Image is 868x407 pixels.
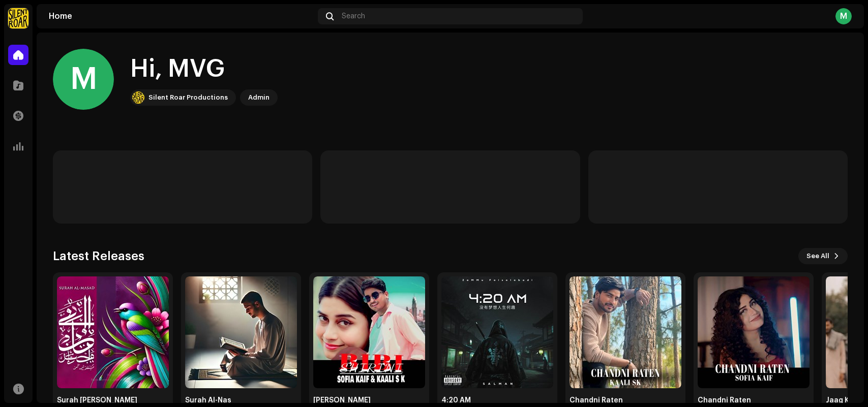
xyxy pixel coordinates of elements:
[798,248,848,264] button: See All
[835,8,852,24] div: M
[570,276,681,388] img: 49d48695-0be6-46b0-b481-069b6bf11549
[570,396,681,404] div: Chandni Raten
[342,12,365,20] span: Search
[313,396,425,404] div: [PERSON_NAME]
[57,396,169,404] div: Surah [PERSON_NAME]
[441,396,553,404] div: 4:20 AM
[148,91,228,104] div: Silent Roar Productions
[441,276,553,388] img: c128045f-41e0-497d-b805-3f639e0935f6
[53,248,144,264] h3: Latest Releases
[248,91,270,104] div: Admin
[132,91,144,104] img: fcfd72e7-8859-4002-b0df-9a7058150634
[57,276,169,388] img: 4b6a349b-87c5-4846-b064-a798b89226d1
[130,53,278,85] div: Hi, MVG
[698,396,810,404] div: Chandni Raten
[8,8,28,28] img: fcfd72e7-8859-4002-b0df-9a7058150634
[49,12,314,20] div: Home
[185,276,297,388] img: 542269de-73a5-4336-a82c-f515518cae66
[185,396,297,404] div: Surah Al-Nas
[806,246,829,266] span: See All
[698,276,810,388] img: 96193e25-6922-4d8e-9f99-359d592eda00
[313,276,425,388] img: 44dc6a93-95e9-4f6c-a0f4-326f7f4e8b3a
[53,49,114,110] div: M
